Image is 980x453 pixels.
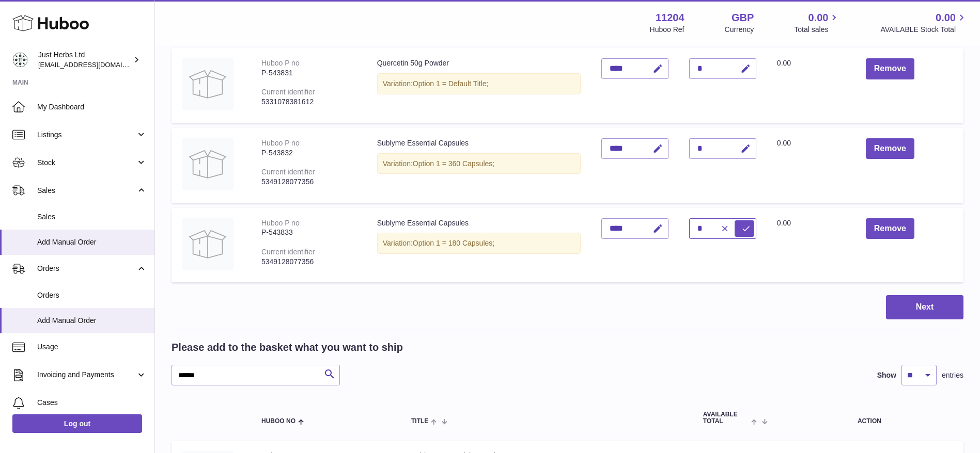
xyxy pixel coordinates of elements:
span: Huboo no [261,418,295,425]
span: Option 1 = Default Title; [413,79,489,88]
div: 5349128077356 [261,177,356,187]
a: 0.00 Total sales [794,11,840,35]
div: Huboo P no [261,139,300,147]
img: Sublyme Essential Capsules [182,218,234,270]
span: Cases [37,398,147,408]
div: Huboo P no [261,59,300,67]
div: 5331078381612 [261,97,356,107]
div: P-543833 [261,228,356,237]
img: Sublyme Essential Capsules [182,138,234,190]
div: Variation: [377,233,581,254]
button: Remove [866,138,914,159]
img: internalAdmin-11204@internal.huboo.com [12,52,28,68]
strong: GBP [732,11,754,25]
span: 0.00 [777,139,791,147]
span: 0.00 [808,11,829,25]
span: Listings [37,130,136,140]
span: 0.00 [936,11,956,25]
span: Sales [37,212,147,222]
button: Next [886,295,963,319]
span: Option 1 = 360 Capsules; [413,159,494,168]
td: Quercetin 50g Powder [367,48,591,123]
span: AVAILABLE Stock Total [880,25,968,35]
th: Action [775,401,963,435]
span: Add Manual Order [37,316,147,326]
span: Sales [37,186,136,196]
button: Remove [866,218,914,239]
div: Current identifier [261,88,315,96]
span: Usage [37,342,147,352]
span: Stock [37,158,136,168]
div: Huboo Ref [650,25,685,35]
span: 0.00 [777,59,791,67]
span: AVAILABLE Total [703,411,749,425]
span: Add Manual Order [37,237,147,247]
div: Just Herbs Ltd [38,50,131,70]
strong: 11204 [656,11,685,25]
span: Title [411,418,428,425]
a: Log out [12,414,142,433]
span: Option 1 = 180 Capsules; [413,239,494,247]
span: My Dashboard [37,102,147,112]
span: Orders [37,290,147,300]
div: Variation: [377,153,581,174]
td: Sublyme Essential Capsules [367,128,591,203]
span: Invoicing and Payments [37,370,136,380]
div: Current identifier [261,168,315,176]
div: 5349128077356 [261,257,356,267]
div: P-543832 [261,148,356,158]
div: Huboo P no [261,219,300,227]
span: Total sales [794,25,840,35]
span: 0.00 [777,219,791,227]
span: entries [942,370,963,380]
div: Currency [725,25,754,35]
label: Show [877,370,896,380]
img: Quercetin 50g Powder [182,58,234,110]
div: Variation: [377,73,581,94]
a: 0.00 AVAILABLE Stock Total [880,11,968,35]
div: Current identifier [261,248,315,256]
div: P-543831 [261,68,356,78]
span: Orders [37,264,136,273]
span: [EMAIL_ADDRESS][DOMAIN_NAME] [38,60,152,69]
button: Remove [866,58,914,79]
td: Sublyme Essential Capsules [367,208,591,283]
h2: Please add to the basket what you want to ship [172,341,403,354]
